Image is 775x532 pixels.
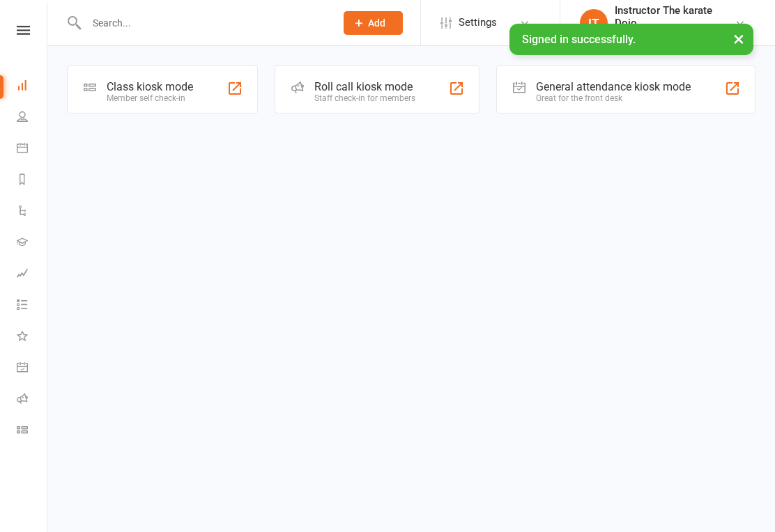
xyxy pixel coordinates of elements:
input: Search... [82,13,325,33]
div: Class kiosk mode [107,80,193,93]
div: Great for the front desk [536,93,691,103]
span: Signed in successfully. [522,33,636,46]
a: What's New [17,322,48,353]
button: × [726,24,751,54]
div: Instructor The karate Dojo [615,4,735,29]
div: Staff check-in for members [314,93,415,103]
button: Add [344,11,403,35]
a: Roll call kiosk mode [17,384,48,416]
div: General attendance kiosk mode [536,80,691,93]
a: Reports [17,165,48,196]
div: Member self check-in [107,93,193,103]
a: Class kiosk mode [17,416,48,447]
a: People [17,102,48,134]
a: Assessments [17,259,48,290]
a: Calendar [17,134,48,165]
span: Add [368,17,385,29]
span: Settings [459,7,497,38]
div: Roll call kiosk mode [314,80,415,93]
a: Dashboard [17,71,48,102]
a: General attendance kiosk mode [17,353,48,384]
div: IT [580,9,608,37]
